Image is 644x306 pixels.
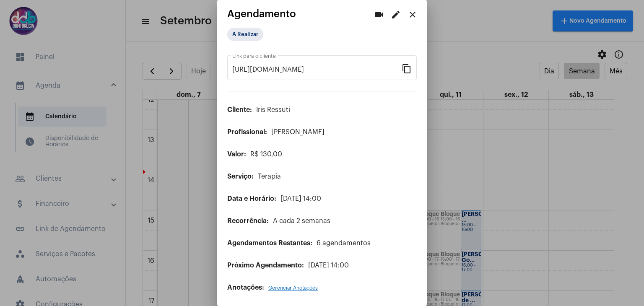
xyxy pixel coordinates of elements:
[227,262,304,269] span: Próximo Agendamento:
[227,284,264,291] span: Anotações:
[408,10,418,20] mat-icon: close
[374,10,384,20] mat-icon: videocam
[256,106,290,113] span: Iris Ressuti
[227,240,312,246] span: Agendamentos Restantes:
[227,173,254,180] span: Serviço:
[227,195,276,202] span: Data e Horário:
[250,151,282,158] span: R$ 130,00
[232,66,402,73] input: Link
[227,129,267,135] span: Profissional:
[317,240,371,246] span: 6 agendamentos
[271,129,325,135] span: [PERSON_NAME]
[227,106,252,113] span: Cliente:
[227,28,263,41] mat-chip: A Realizar
[402,63,412,73] mat-icon: content_copy
[258,173,281,180] span: Terapia
[273,218,330,224] span: A cada 2 semanas
[227,8,296,19] span: Agendamento
[280,195,321,202] span: [DATE] 14:00
[308,262,349,269] span: [DATE] 14:00
[227,218,269,224] span: Recorrência:
[391,10,401,20] mat-icon: edit
[227,151,246,158] span: Valor:
[268,285,318,290] span: Gerenciar Anotações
